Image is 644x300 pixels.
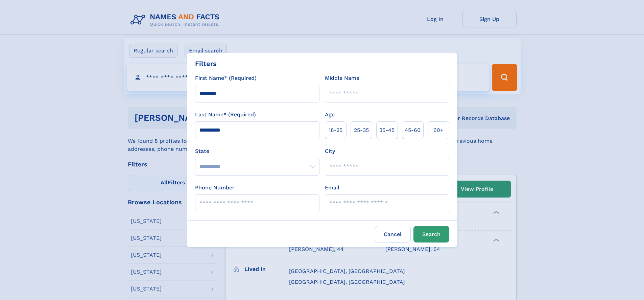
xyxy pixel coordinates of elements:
[433,126,444,134] span: 60+
[405,126,421,134] span: 45‑60
[329,126,342,134] span: 18‑25
[195,184,235,192] label: Phone Number
[354,126,369,134] span: 25‑35
[325,74,359,82] label: Middle Name
[195,59,217,69] div: Filters
[379,126,395,134] span: 35‑45
[325,111,335,119] label: Age
[413,226,449,243] button: Search
[325,147,335,155] label: City
[325,184,339,192] label: Email
[195,111,256,119] label: Last Name* (Required)
[195,147,319,155] label: State
[375,226,411,243] label: Cancel
[195,74,257,82] label: First Name* (Required)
